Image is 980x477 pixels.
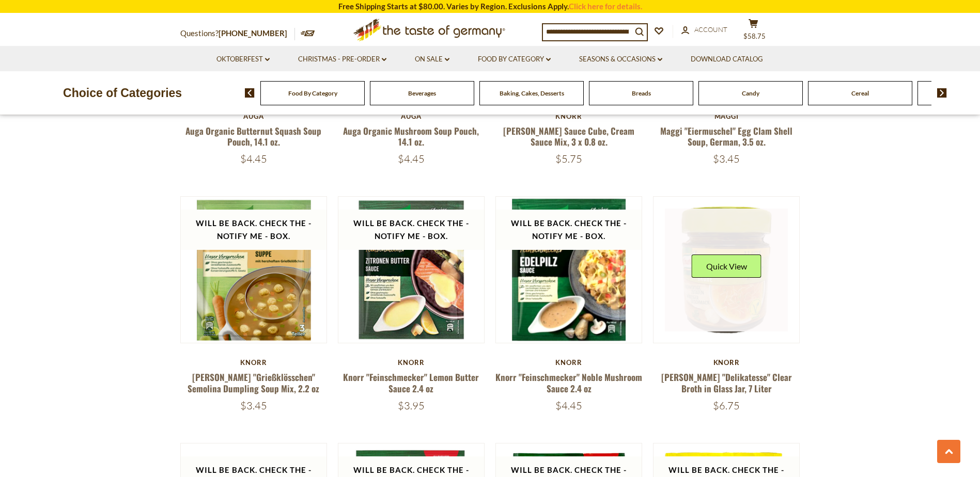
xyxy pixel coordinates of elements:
div: Auga [180,112,328,120]
span: $4.45 [398,152,425,165]
a: Knorr "Feinschmecker" Noble Mushroom Sauce 2.4 oz [495,371,642,394]
div: Knorr [495,358,643,367]
div: Auga [338,112,485,120]
div: Knorr [653,358,800,367]
span: $4.45 [240,152,267,165]
span: $3.45 [713,152,740,165]
a: Beverages [408,89,436,97]
a: [PERSON_NAME] "Grießklösschen" Semolina Dumpling Soup Mix, 2.2 oz [188,371,319,394]
span: $3.95 [398,399,425,412]
img: next arrow [937,88,947,98]
a: Breads [632,89,651,97]
a: Seasons & Occasions [579,54,662,65]
a: Baking, Cakes, Desserts [500,89,564,97]
span: $4.45 [555,399,582,412]
a: Download Catalog [691,54,763,65]
span: Account [694,25,727,34]
img: Knorr "Feinschmecker" Lemon Butter Sauce 2.4 oz [338,197,485,343]
img: Knorr "Feinschmecker" Noble Mushroom Sauce 2.4 oz [496,197,642,343]
div: Maggi [653,112,800,120]
img: previous arrow [245,88,255,98]
span: $58.75 [743,32,766,40]
a: Account [681,24,727,36]
div: Knorr [338,358,485,367]
a: Maggi "Eiermuschel" Egg Clam Shell Soup, German, 3.5 oz. [660,124,792,148]
img: Knorr "Grießklösschen" Semolina Dumpling Soup Mix, 2.2 oz [181,197,327,343]
button: $58.75 [738,19,769,44]
a: [PERSON_NAME] Sauce Cube, Cream Sauce Mix, 3 x 0.8 oz. [503,124,634,148]
span: $3.45 [240,399,267,412]
p: Questions? [180,27,295,40]
button: Quick View [692,255,761,278]
div: Knorr [495,112,643,120]
a: Food By Category [288,89,337,97]
div: Knorr [180,358,328,367]
a: [PHONE_NUMBER] [219,28,287,38]
a: On Sale [415,54,449,65]
a: Knorr "Feinschmecker" Lemon Butter Sauce 2.4 oz [343,371,479,394]
a: Christmas - PRE-ORDER [298,54,386,65]
span: $6.75 [713,399,740,412]
a: Candy [742,89,759,97]
img: Knorr "Delikatesse" Clear Broth in Glass Jar, 7 Liter [654,197,800,343]
a: Oktoberfest [216,54,270,65]
a: Cereal [851,89,869,97]
a: Auga Organic Mushroom Soup Pouch, 14.1 oz. [343,124,479,148]
a: [PERSON_NAME] "Delikatesse" Clear Broth in Glass Jar, 7 Liter [661,371,792,394]
a: Auga Organic Butternut Squash Soup Pouch, 14.1 oz. [185,124,321,148]
a: Click here for details. [569,2,642,11]
span: $5.75 [555,152,582,165]
a: Food By Category [478,54,551,65]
